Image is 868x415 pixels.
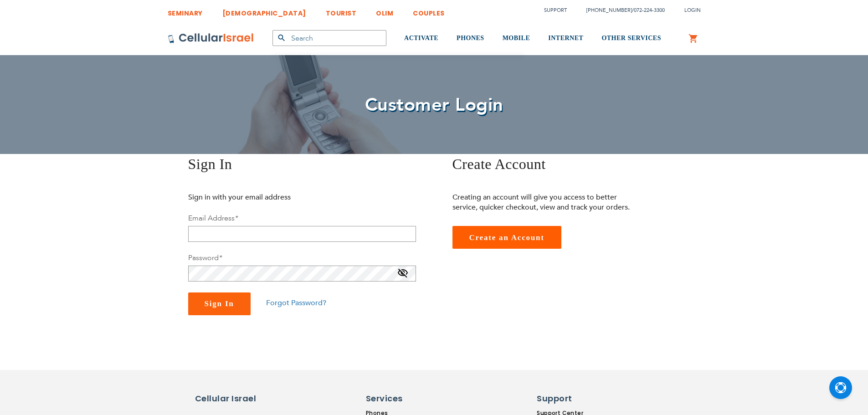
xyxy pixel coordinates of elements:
[586,7,632,14] a: [PHONE_NUMBER]
[326,2,357,19] a: TOURIST
[272,30,386,46] input: Search
[365,92,503,118] span: Customer Login
[577,4,665,17] li: /
[413,2,445,19] a: COUPLES
[634,7,665,14] a: 072-224-3300
[376,2,393,19] a: OLIM
[548,21,583,56] a: INTERNET
[188,292,251,315] button: Sign In
[452,192,637,212] p: Creating an account will give you access to better service, quicker checkout, view and track your...
[366,393,443,405] h6: Services
[601,21,661,56] a: OTHER SERVICES
[188,213,238,223] label: Email Address
[452,156,546,172] span: Create Account
[188,226,416,242] input: Email
[195,393,272,405] h6: Cellular Israel
[266,298,326,308] a: Forgot Password?
[222,2,306,19] a: [DEMOGRAPHIC_DATA]
[684,7,701,14] span: Login
[205,299,234,308] span: Sign In
[188,253,222,263] label: Password
[188,156,232,172] span: Sign In
[544,7,567,14] a: Support
[404,35,438,41] span: ACTIVATE
[601,35,661,41] span: OTHER SERVICES
[168,33,254,44] img: Cellular Israel Logo
[188,192,373,202] p: Sign in with your email address
[457,21,484,56] a: PHONES
[168,2,203,19] a: SEMINARY
[548,35,583,41] span: INTERNET
[469,233,544,242] span: Create an Account
[503,35,530,41] span: MOBILE
[537,393,591,405] h6: Support
[503,21,530,56] a: MOBILE
[404,21,438,56] a: ACTIVATE
[452,226,561,249] a: Create an Account
[457,35,484,41] span: PHONES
